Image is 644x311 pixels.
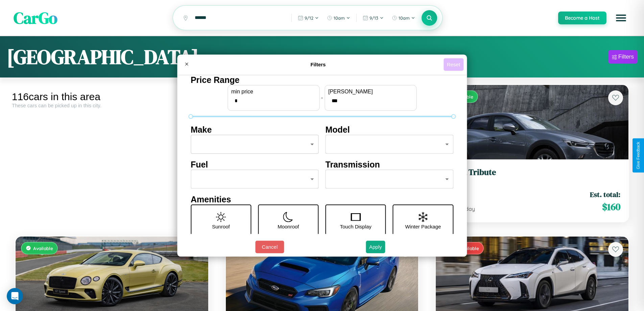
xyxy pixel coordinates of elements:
span: 10am [334,15,345,21]
a: Mazda Tribute2022 [444,168,620,184]
h1: [GEOGRAPHIC_DATA] [7,43,199,71]
span: Available [33,245,53,251]
button: 9/13 [359,13,387,23]
span: 9 / 13 [369,15,378,21]
label: [PERSON_NAME] [328,89,413,95]
span: 9 / 12 [305,15,313,21]
label: min price [231,89,316,95]
h4: Make [191,125,319,135]
span: / day [461,205,475,212]
span: 10am [399,15,410,21]
button: Become a Host [558,12,606,24]
p: Moonroof [278,222,299,231]
h4: Price Range [191,75,453,85]
span: Est. total: [590,190,620,199]
h3: Mazda Tribute [444,168,620,177]
button: 10am [324,13,354,23]
button: Open menu [612,8,630,27]
button: Apply [366,241,385,253]
div: Open Intercom Messenger [7,288,23,304]
div: Filters [618,53,634,60]
h4: Transmission [326,160,454,170]
h4: Model [326,125,454,135]
h4: Fuel [191,160,319,170]
button: Reset [444,58,463,71]
h4: Amenities [191,195,453,204]
div: Give Feedback [636,142,641,169]
span: $ 160 [602,200,620,214]
div: 116 cars in this area [12,91,212,103]
span: CarGo [14,7,57,29]
button: 9/12 [294,13,322,23]
h4: Filters [193,62,444,67]
button: Filters [609,50,637,64]
button: 10am [388,13,419,23]
p: Touch Display [340,222,371,231]
p: Sunroof [212,222,230,231]
p: - [321,93,323,102]
button: Cancel [255,241,284,253]
div: These cars can be picked up in this city. [12,103,212,108]
p: Winter Package [405,222,441,231]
